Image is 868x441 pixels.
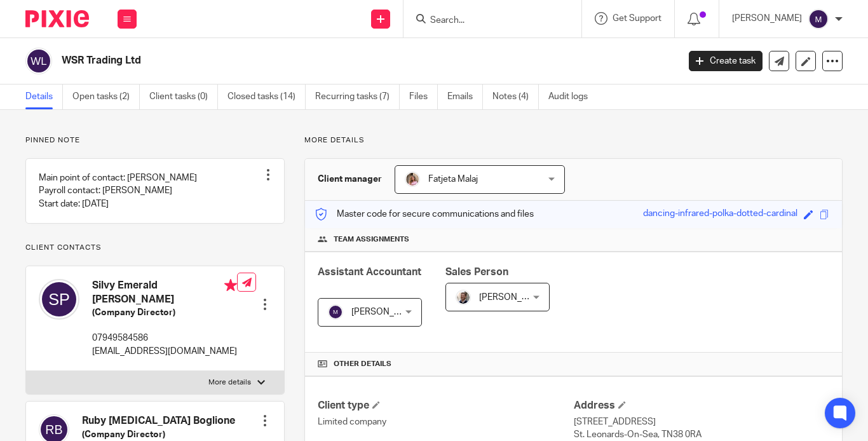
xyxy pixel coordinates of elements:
a: Closed tasks (14) [227,85,306,109]
h2: WSR Trading Ltd [62,54,548,67]
a: Open tasks (2) [72,85,140,109]
img: Matt%20Circle.png [456,290,471,305]
i: Primary [224,279,237,292]
img: svg%3E [39,279,79,320]
p: Client contacts [25,243,285,253]
a: Client tasks (0) [149,85,218,109]
span: Sales Person [445,267,508,277]
h4: Client type [318,399,573,412]
a: Details [25,85,63,109]
h4: Ruby [MEDICAL_DATA] Boglione [82,414,235,428]
a: Recurring tasks (7) [315,85,400,109]
img: svg%3E [808,9,829,29]
h4: Silvy Emerald [PERSON_NAME] [92,279,237,306]
span: Other details [334,359,391,369]
input: Search [429,15,543,27]
img: svg%3E [328,304,343,320]
span: [PERSON_NAME] [351,308,421,316]
p: Pinned note [25,135,285,146]
h5: (Company Director) [82,428,235,441]
p: More details [208,377,251,388]
img: Pixie [25,10,89,27]
span: [PERSON_NAME] [479,293,549,302]
img: MicrosoftTeams-image%20(5).png [405,172,420,187]
a: Notes (4) [492,85,539,109]
p: Master code for secure communications and files [315,208,534,221]
p: [STREET_ADDRESS] [574,416,829,428]
a: Emails [447,85,483,109]
p: 07949584586 [92,332,237,344]
span: Fatjeta Malaj [428,175,478,184]
h3: Client manager [318,173,382,186]
a: Create task [689,51,763,71]
p: More details [304,135,843,146]
h5: (Company Director) [92,306,237,319]
h4: Address [574,399,829,412]
p: [PERSON_NAME] [732,12,802,25]
a: Audit logs [548,85,597,109]
p: [EMAIL_ADDRESS][DOMAIN_NAME] [92,345,237,358]
span: Get Support [613,14,661,23]
span: Assistant Accountant [318,267,421,277]
div: dancing-infrared-polka-dotted-cardinal [643,207,797,222]
span: Team assignments [334,234,409,245]
a: Files [409,85,438,109]
p: Limited company [318,416,573,428]
p: St. Leonards-On-Sea, TN38 0RA [574,428,829,441]
img: svg%3E [25,48,52,74]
